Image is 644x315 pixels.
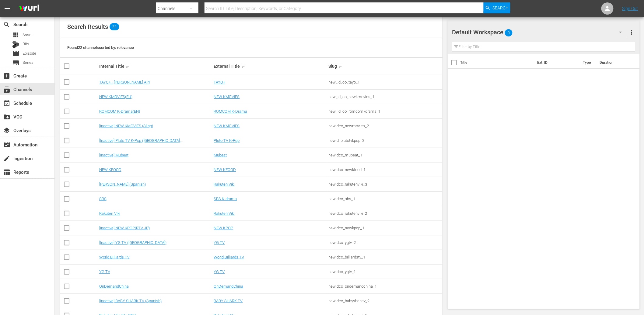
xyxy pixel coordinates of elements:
span: Ingestion [3,155,10,162]
a: Rakuten Viki [214,211,235,216]
div: newidco_ygtv_2 [329,240,442,245]
span: menu [4,5,11,12]
a: YG TV [99,269,110,274]
a: NEW KPOP [214,226,233,230]
a: ROMCOM K-Drama [214,109,247,114]
div: newidco_newkpop_1 [329,226,442,230]
div: new_id_co_tayo_1 [329,80,442,84]
th: Ext. ID [534,54,579,71]
span: Episode [12,50,19,57]
a: OnDemandChina [214,284,243,289]
span: 0 [505,26,513,39]
span: Search [492,2,509,13]
span: Automation [3,141,10,149]
a: YG TV [214,240,225,245]
div: newidco_mubeat_1 [329,153,442,157]
div: new_id_co_newkmovies_1 [329,94,442,99]
div: External Title [214,63,327,70]
a: [Inactive] Pluto TV K-Pop ([GEOGRAPHIC_DATA],[GEOGRAPHIC_DATA],IT) [99,138,184,147]
a: YG TV [214,269,225,274]
div: Bits [12,41,19,48]
th: Type [579,54,596,71]
span: Schedule [3,100,10,107]
div: newidco_billiardstv_1 [329,255,442,259]
th: Duration [596,54,632,71]
div: newidco_ygtv_1 [329,269,442,274]
span: sort [241,63,247,69]
div: newidco_rakutenviki_2 [329,211,442,216]
a: SBS K-drama [214,197,237,201]
button: more_vert [628,25,635,39]
div: new_id_co_romcomkdrama_1 [329,109,442,114]
div: newidco_sbs_1 [329,197,442,201]
span: Bits [23,41,29,47]
a: NEW KMOVIES [214,94,240,99]
th: Title [460,54,534,71]
span: Episode [23,50,36,56]
a: OnDemandChina [99,284,129,289]
a: [Inactive] Mubeat [99,153,128,157]
span: VOD [3,113,10,121]
a: SBS [99,197,107,201]
span: Search [3,21,10,28]
a: Sign Out [622,6,638,11]
span: Channels [3,86,10,93]
a: World Billiards TV [99,255,130,259]
a: Mubeat [214,153,227,157]
div: newidco_rakutenviki_3 [329,182,442,187]
a: TAYO+ [214,80,226,84]
a: [Inactive] YG TV ([GEOGRAPHIC_DATA]) [99,240,166,245]
span: 22 [110,23,119,30]
div: newid_plutotvkpop_2 [329,138,442,143]
a: Rakuten Viki [214,182,235,187]
a: TAYO+ - [PERSON_NAME] API [99,80,150,84]
span: Series [23,60,33,66]
a: NEW KFOOD [99,167,121,172]
span: Found 22 channels sorted by: relevance [67,45,134,50]
a: Pluto TV K-Pop [214,138,240,143]
button: Search [484,2,510,13]
a: ROMCOM K-Drama(EN) [99,109,140,114]
div: Default Workspace [452,24,628,41]
div: newidco_newkfood_1 [329,167,442,172]
span: Asset [23,32,33,38]
div: newidco_ondemandchina_1 [329,284,442,289]
a: World Billiards TV [214,255,244,259]
img: ans4CAIJ8jUAAAAAAAAAAAAAAAAAAAAAAAAgQb4GAAAAAAAAAAAAAAAAAAAAAAAAJMjXAAAAAAAAAAAAAAAAAAAAAAAAgAT5G... [15,2,44,16]
div: Slug [329,63,442,70]
a: [PERSON_NAME] (Spanish) [99,182,146,187]
span: Reports [3,169,10,176]
span: more_vert [628,29,635,36]
a: [Inactive] BABY SHARK TV (Spanish) [99,299,162,303]
a: [inactive] NEW KMOVIES (Sling) [99,124,153,128]
span: sort [125,63,131,69]
a: NEW KMOVIES(EU) [99,94,132,99]
span: sort [338,63,344,69]
span: Search Results [67,23,108,30]
span: Asset [12,31,19,39]
div: Internal Title [99,63,212,70]
a: BABY SHARK TV [214,299,243,303]
a: NEW KFOOD [214,167,236,172]
span: Series [12,59,19,67]
a: NEW KMOVIES [214,124,240,128]
div: newidco_newmovies_2 [329,124,442,128]
a: [inactive] NEW KPOP(RTV JP) [99,226,150,230]
span: Create [3,72,10,80]
div: newidco_babysharktv_2 [329,299,442,303]
a: Rakuten Viki [99,211,120,216]
span: Overlays [3,127,10,134]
